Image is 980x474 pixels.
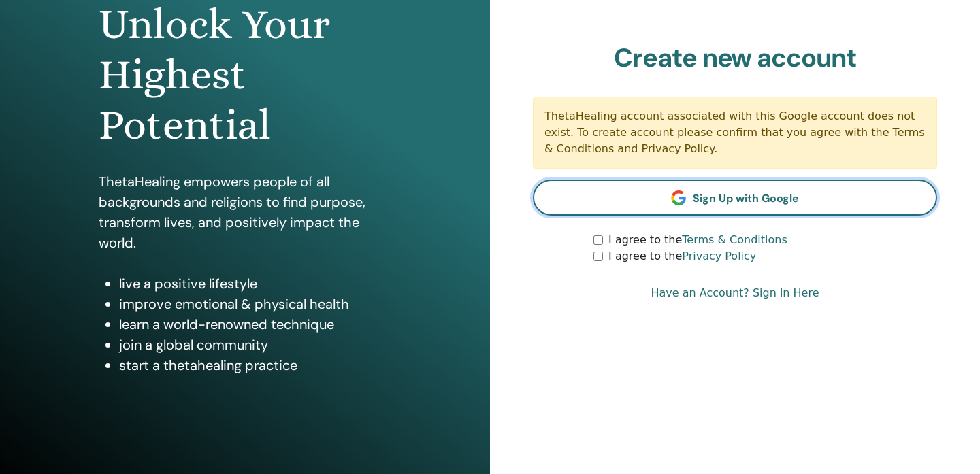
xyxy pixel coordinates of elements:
li: live a positive lifestyle [119,273,391,294]
h2: Create new account [533,43,937,74]
label: I agree to the [608,248,756,265]
li: join a global community [119,335,391,355]
a: Sign Up with Google [533,180,937,216]
a: Privacy Policy [682,250,756,263]
li: learn a world-renowned technique [119,314,391,335]
label: I agree to the [608,232,787,248]
a: Have an Account? Sign in Here [651,285,819,301]
a: Terms & Conditions [682,233,787,246]
li: improve emotional & physical health [119,294,391,314]
span: Sign Up with Google [693,191,799,205]
p: ThetaHealing empowers people of all backgrounds and religions to find purpose, transform lives, a... [99,171,391,253]
div: ThetaHealing account associated with this Google account does not exist. To create account please... [533,97,937,169]
li: start a thetahealing practice [119,355,391,375]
